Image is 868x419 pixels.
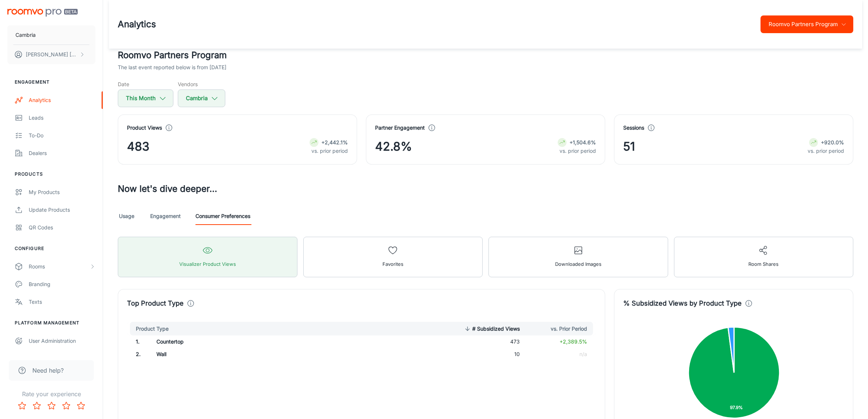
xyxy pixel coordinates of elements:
[748,259,779,269] span: Room Shares
[118,49,853,62] h2: Roomvo Partners Program
[761,15,853,33] button: Roomvo Partners Program
[74,398,88,413] button: Rate 5 star
[558,147,596,155] p: vs. prior period
[6,390,97,398] p: Rate your experience
[29,149,95,157] div: Dealers
[118,207,135,225] a: Usage
[29,114,95,122] div: Leads
[7,45,95,64] button: [PERSON_NAME] [PERSON_NAME]
[127,138,149,155] span: 483
[29,96,95,104] div: Analytics
[560,338,587,345] span: +2,389.5%
[32,366,64,375] span: Need help?
[555,259,601,269] span: Downloaded Images
[29,223,95,232] div: QR Codes
[151,335,361,348] td: Countertop
[29,298,95,306] div: Texts
[310,147,348,155] p: vs. prior period
[382,259,403,269] span: Favorites
[375,124,425,132] h4: Partner Engagement
[29,398,44,413] button: Rate 2 star
[375,138,412,155] span: 42.8%
[29,337,95,345] div: User Administration
[303,237,483,277] button: Favorites
[623,138,635,155] span: 51
[118,18,156,31] h1: Analytics
[463,324,520,333] span: # Subsidized Views
[455,335,526,348] td: 473
[29,188,95,196] div: My Products
[44,398,59,413] button: Rate 3 star
[7,9,78,17] img: Roomvo PRO Beta
[59,398,74,413] button: Rate 4 star
[118,237,297,277] button: Visualizer Product Views
[488,237,668,277] button: Downloaded Images
[118,182,853,196] h3: Now let's dive deeper...
[579,351,587,357] span: n/a
[127,298,184,309] h4: Top Product Type
[29,280,95,288] div: Branding
[674,237,854,277] button: Room Shares
[623,124,644,132] h4: Sessions
[151,348,361,360] td: Wall
[7,25,95,45] button: Cambria
[321,139,348,145] strong: +2,442.1%
[136,324,178,333] span: Product Type
[455,348,526,360] td: 10
[150,207,181,225] a: Engagement
[127,124,162,132] h4: Product Views
[821,139,844,145] strong: +920.0%
[178,89,225,107] button: Cambria
[15,398,29,413] button: Rate 1 star
[29,131,95,140] div: To-do
[118,63,226,71] p: The last event reported below is from [DATE]
[15,31,36,39] p: Cambria
[541,324,587,333] span: vs. Prior Period
[29,263,89,271] div: Rooms
[808,147,844,155] p: vs. prior period
[195,207,250,225] a: Consumer Preferences
[179,259,236,269] span: Visualizer Product Views
[569,139,596,145] strong: +1,504.6%
[26,50,78,59] p: [PERSON_NAME] [PERSON_NAME]
[127,335,151,348] td: 1 .
[118,80,173,88] h5: Date
[178,80,225,88] h5: Vendors
[127,348,151,360] td: 2 .
[29,206,95,214] div: Update Products
[623,298,742,309] h4: % Subsidized Views by Product Type
[118,89,173,107] button: This Month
